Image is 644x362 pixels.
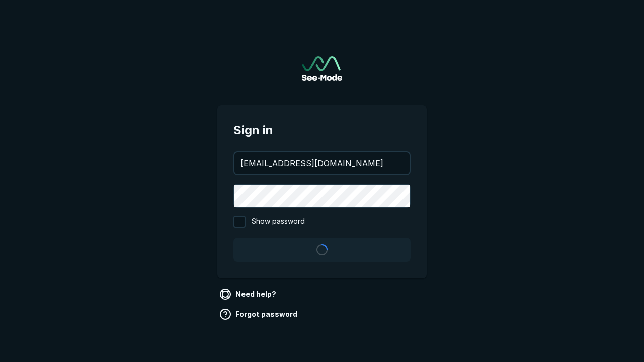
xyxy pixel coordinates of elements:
span: Show password [252,216,305,228]
input: your@email.com [234,152,410,174]
img: See-Mode Logo [302,56,342,81]
a: Go to sign in [302,56,342,81]
a: Need help? [217,286,280,302]
a: Forgot password [217,306,301,322]
span: Sign in [233,121,411,139]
